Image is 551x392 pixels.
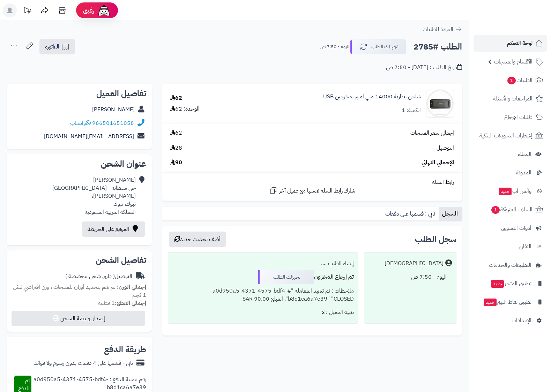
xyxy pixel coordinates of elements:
[474,294,547,310] a: تطبيق نقاط البيعجديد
[13,89,146,98] h2: تفاصيل العميل
[323,93,421,101] a: شاحن بطارية 14000 ملي امبير بمخرجين USB
[501,223,531,233] span: أدوات التسويق
[385,259,444,267] div: [DEMOGRAPHIC_DATA]
[474,220,547,236] a: أدوات التسويق
[44,132,134,141] a: [EMAIL_ADDRESS][DOMAIN_NAME]
[474,146,547,163] a: العملاء
[320,43,349,50] small: اليوم - 7:50 ص
[507,75,533,85] span: الطلبات
[117,283,146,291] strong: إجمالي الوزن:
[518,149,531,159] span: العملاء
[423,25,453,33] span: العودة للطلبات
[493,94,533,104] span: المراجعات والأسئلة
[479,131,533,141] span: إشعارات التحويلات البنكية
[92,119,134,127] a: 966501651058
[422,159,454,167] span: الإجمالي النهائي
[474,312,547,329] a: الإعدادات
[13,176,136,216] div: [PERSON_NAME] حي سلطانة - [GEOGRAPHIC_DATA][PERSON_NAME]، تبوك، تبوك المملكة العربية السعودية
[269,186,355,195] a: شارك رابط السلة نفسها مع عميل آخر
[507,76,516,85] span: 1
[474,90,547,107] a: المراجعات والأسئلة
[170,94,182,102] div: 62
[82,221,145,237] a: الموقع على الخريطة
[386,63,462,71] div: تاريخ الطلب : [DATE] - 7:50 ص
[172,306,354,319] div: تنبيه العميل : لا
[368,270,452,284] div: اليوم - 7:50 ص
[65,272,132,280] div: التوصيل
[98,299,146,307] small: 1 قطعة
[489,260,531,270] span: التطبيقات والخدمات
[45,43,59,51] span: الفاتورة
[169,232,226,247] button: أضف تحديث جديد
[97,3,111,17] img: ai-face.png
[491,205,533,214] span: السلات المتروكة
[170,144,182,152] span: 28
[512,316,531,325] span: الإعدادات
[439,207,462,221] a: السجل
[490,279,531,288] span: تطبيق المتجر
[92,105,135,114] a: [PERSON_NAME]
[39,39,75,54] a: الفاتورة
[507,38,533,48] span: لوحة التحكم
[484,299,497,306] span: جديد
[410,129,454,137] span: إجمالي سعر المنتجات
[314,273,354,281] b: تم إرجاع المخزون
[491,280,504,288] span: جديد
[170,159,182,167] span: 90
[12,311,145,326] button: إصدار بوليصة الشحن
[70,119,91,127] a: واتساب
[172,284,354,306] div: ملاحظات : تم تنفيذ المعاملة "#a0d950a5-4371-4575-bdf4-b8d1ca6a7e39" "CLOSED". المبلغ 90.00 SAR
[498,186,531,196] span: وآتس آب
[13,256,146,264] h2: تفاصيل الشحن
[104,345,146,354] h2: طريقة الدفع
[474,257,547,273] a: التطبيقات والخدمات
[504,12,544,26] img: logo-2.png
[426,90,454,118] img: 11003012-90x90.jpg
[437,144,454,152] span: التوصيل
[474,164,547,181] a: المدونة
[499,188,512,195] span: جديد
[415,235,456,243] h3: سجل الطلب
[474,238,547,255] a: التقارير
[258,270,314,284] div: نجهزلك الطلب
[423,25,462,33] a: العودة للطلبات
[402,106,421,114] div: الكمية: 1
[474,35,547,52] a: لوحة التحكم
[34,359,133,367] div: تابي - قسّمها على 4 دفعات بدون رسوم ولا فوائد
[474,72,547,89] a: الطلبات1
[115,299,146,307] strong: إجمالي القطع:
[13,283,146,299] span: لم تقم بتحديد أوزان للمنتجات ، وزن افتراضي للكل 1 كجم
[474,275,547,292] a: تطبيق المتجرجديد
[474,201,547,218] a: السلات المتروكة1
[516,168,531,178] span: المدونة
[474,183,547,199] a: وآتس آبجديد
[382,207,439,221] a: تابي : قسمها على دفعات
[474,127,547,144] a: إشعارات التحويلات البنكية
[483,297,531,307] span: تطبيق نقاط البيع
[165,178,459,186] div: رابط السلة
[279,187,355,195] span: شارك رابط السلة نفسها مع عميل آخر
[491,206,500,214] span: 1
[350,39,406,54] button: نجهزلك الطلب
[504,112,533,122] span: طلبات الإرجاع
[65,272,115,280] span: ( طرق شحن مخصصة )
[83,6,94,15] span: رفيق
[13,160,146,168] h2: عنوان الشحن
[474,109,547,126] a: طلبات الإرجاع
[494,57,533,67] span: الأقسام والمنتجات
[170,105,200,113] div: الوحدة: 62
[518,242,531,251] span: التقارير
[414,40,462,54] h2: الطلب #2785
[170,129,182,137] span: 62
[18,3,36,19] a: تحديثات المنصة
[172,257,354,270] div: إنشاء الطلب ....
